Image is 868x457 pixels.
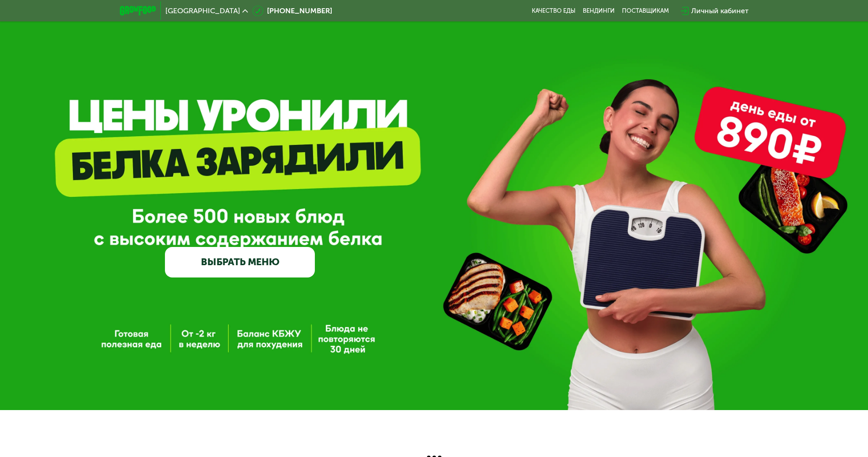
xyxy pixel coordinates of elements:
[165,247,315,277] a: ВЫБРАТЬ МЕНЮ
[165,7,240,15] span: [GEOGRAPHIC_DATA]
[252,5,332,16] a: [PHONE_NUMBER]
[583,7,615,15] a: Вендинги
[622,7,669,15] div: поставщикам
[691,5,749,16] div: Личный кабинет
[532,7,575,15] a: Качество еды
